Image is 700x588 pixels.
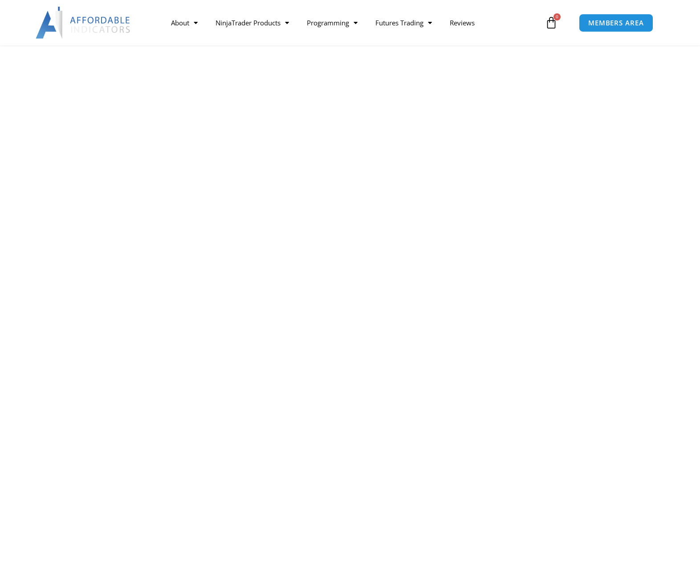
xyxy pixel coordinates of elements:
[162,12,543,33] nav: Menu
[532,10,571,36] a: 0
[579,14,653,32] a: MEMBERS AREA
[588,20,644,26] span: MEMBERS AREA
[366,12,441,33] a: Futures Trading
[162,12,207,33] a: About
[298,12,366,33] a: Programming
[553,13,561,20] span: 0
[207,12,298,33] a: NinjaTrader Products
[36,7,131,39] img: LogoAI | Affordable Indicators – NinjaTrader
[441,12,484,33] a: Reviews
